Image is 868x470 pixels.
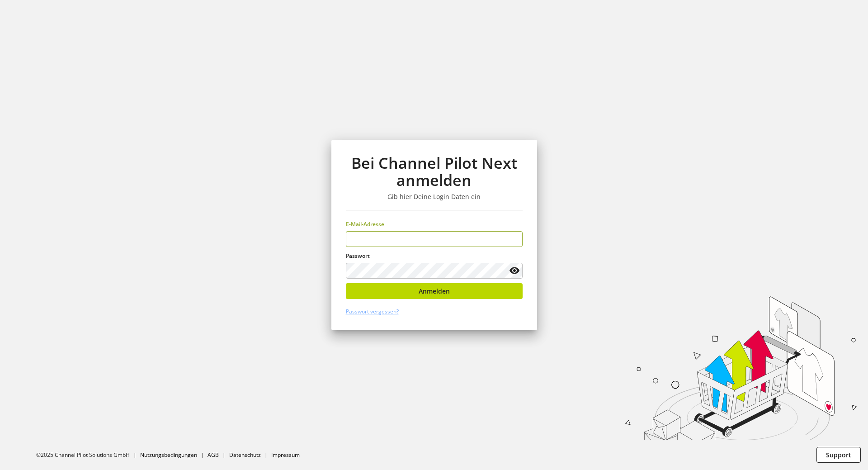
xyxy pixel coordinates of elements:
span: E-Mail-Adresse [346,220,384,228]
a: Impressum [271,451,300,459]
a: Passwort vergessen? [346,308,399,315]
button: Support [816,447,861,463]
button: Anmelden [346,283,523,299]
span: Passwort [346,252,370,260]
h3: Gib hier Deine Login Daten ein [346,193,523,201]
span: Anmelden [419,286,450,296]
a: Datenschutz [229,451,261,459]
li: ©2025 Channel Pilot Solutions GmbH [36,451,140,459]
h1: Bei Channel Pilot Next anmelden [346,154,523,189]
span: Support [826,450,851,460]
a: AGB [208,451,219,459]
a: Nutzungsbedingungen [140,451,197,459]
